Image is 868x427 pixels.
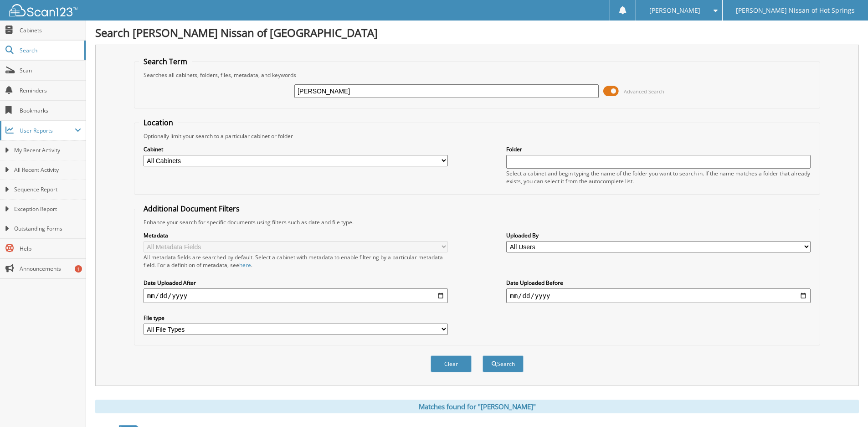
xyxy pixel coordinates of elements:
[20,107,81,114] span: Bookmarks
[506,145,811,153] label: Folder
[506,288,811,303] input: end
[139,118,178,128] legend: Location
[75,265,82,273] div: 1
[144,279,448,287] label: Date Uploaded After
[144,314,448,322] label: File type
[20,46,80,54] span: Search
[144,232,448,239] label: Metadata
[506,170,811,185] div: Select a cabinet and begin typing the name of the folder you want to search in. If the name match...
[139,57,192,67] legend: Search Term
[20,265,81,273] span: Announcements
[139,132,815,140] div: Optionally limit your search to a particular cabinet or folder
[20,67,81,74] span: Scan
[20,245,81,252] span: Help
[649,8,700,13] span: [PERSON_NAME]
[9,4,77,16] img: scan123-logo-white.svg
[506,232,811,239] label: Uploaded By
[144,288,448,303] input: start
[20,127,75,134] span: User Reports
[139,71,815,79] div: Searches all cabinets, folders, files, metadata, and keywords
[20,26,81,34] span: Cabinets
[483,355,524,372] button: Search
[95,25,859,40] h1: Search [PERSON_NAME] Nissan of [GEOGRAPHIC_DATA]
[139,204,244,214] legend: Additional Document Filters
[144,145,448,153] label: Cabinet
[14,146,81,154] span: My Recent Activity
[736,8,855,13] span: [PERSON_NAME] Nissan of Hot Springs
[239,261,251,269] a: here
[14,205,81,213] span: Exception Report
[624,88,664,95] span: Advanced Search
[431,355,472,372] button: Clear
[20,87,81,94] span: Reminders
[139,218,815,226] div: Enhance your search for specific documents using filters such as date and file type.
[144,253,448,269] div: All metadata fields are searched by default. Select a cabinet with metadata to enable filtering b...
[14,185,81,194] span: Sequence Report
[506,279,811,287] label: Date Uploaded Before
[14,225,81,233] span: Outstanding Forms
[95,400,859,413] div: Matches found for "[PERSON_NAME]"
[14,166,81,174] span: All Recent Activity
